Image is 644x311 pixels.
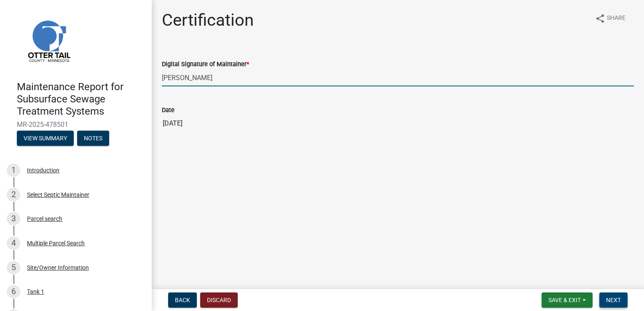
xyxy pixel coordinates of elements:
[162,10,254,30] h1: Certification
[7,212,20,225] div: 3
[595,13,605,24] i: share
[200,292,238,308] button: Discard
[606,297,621,303] span: Next
[162,107,174,113] label: Date
[7,285,20,298] div: 6
[168,292,197,308] button: Back
[27,216,62,222] div: Parcel search
[588,10,632,27] button: shareShare
[607,13,625,24] span: Share
[27,240,85,246] div: Multiple Parcel Search
[542,292,593,308] button: Save & Exit
[7,236,20,250] div: 4
[27,289,44,295] div: Tank 1
[77,136,109,142] wm-modal-confirm: Notes
[27,167,59,173] div: Introduction
[27,192,89,198] div: Select Septic Maintainer
[175,297,190,303] span: Back
[17,131,74,146] button: View Summary
[17,136,74,142] wm-modal-confirm: Summary
[7,164,20,177] div: 1
[27,265,89,271] div: Site/Owner Information
[17,81,145,117] h4: Maintenance Report for Subsurface Sewage Treatment Systems
[162,62,249,67] label: Digital Signature of Maintainer
[599,292,628,308] button: Next
[77,131,109,146] button: Notes
[548,297,581,303] span: Save & Exit
[17,9,80,72] img: Otter Tail County, Minnesota
[7,188,20,201] div: 2
[17,121,135,129] span: MR-2025-478501
[7,261,20,274] div: 5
